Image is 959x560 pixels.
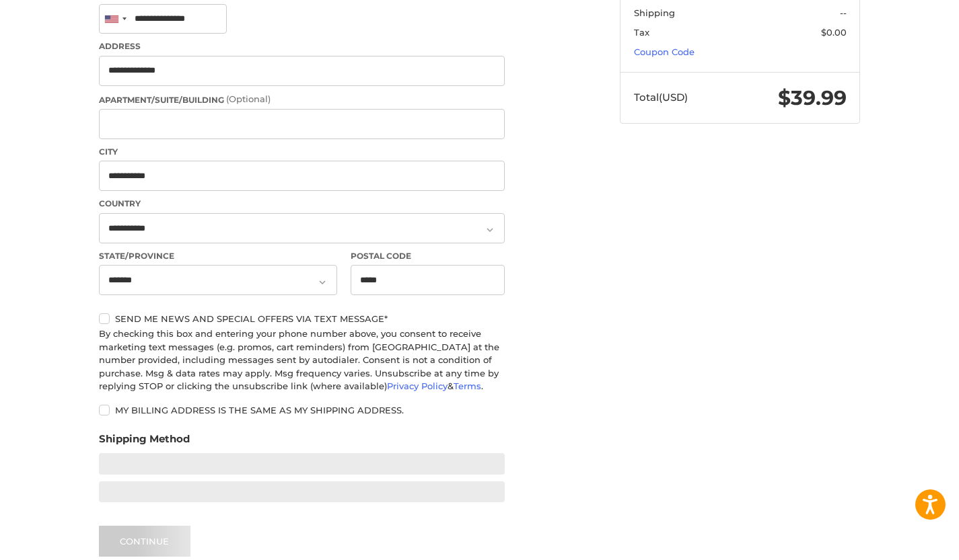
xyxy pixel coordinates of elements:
small: (Optional) [226,93,271,104]
legend: Shipping Method [99,432,190,453]
label: Postal Code [351,250,505,262]
span: Shipping [634,7,675,18]
label: Send me news and special offers via text message* [99,313,505,324]
div: United States: +1 [100,5,131,34]
label: Country [99,198,505,210]
div: By checking this box and entering your phone number above, you consent to receive marketing text ... [99,327,505,393]
label: Apartment/Suite/Building [99,93,505,106]
button: Continue [99,526,190,557]
span: -- [840,7,847,18]
span: $0.00 [821,27,847,38]
a: Terms [454,381,481,391]
label: City [99,146,505,158]
label: Address [99,40,505,52]
label: My billing address is the same as my shipping address. [99,405,505,415]
span: $39.99 [778,85,847,110]
label: State/Province [99,250,337,262]
a: Privacy Policy [387,381,448,391]
a: Coupon Code [634,46,695,57]
span: Tax [634,27,649,38]
span: Total (USD) [634,91,688,104]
